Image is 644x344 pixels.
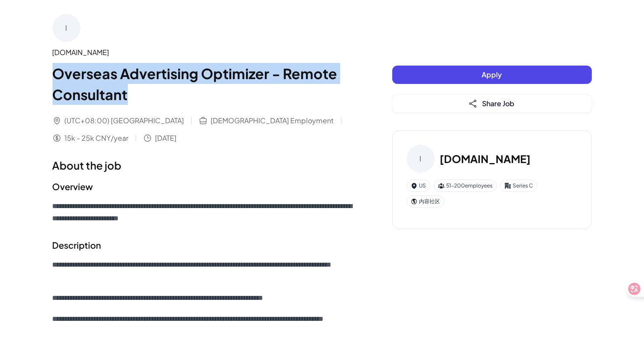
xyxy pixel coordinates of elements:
[53,47,357,58] div: [DOMAIN_NAME]
[440,151,531,167] h3: [DOMAIN_NAME]
[53,180,357,193] h2: Overview
[53,14,81,42] div: I
[434,180,497,192] div: 51-200 employees
[211,115,334,126] span: [DEMOGRAPHIC_DATA] Employment
[53,239,357,252] h2: Description
[392,94,592,113] button: Share Job
[500,180,537,192] div: Series C
[53,63,357,105] h1: Overseas Advertising Optimizer - Remote Consultant
[65,133,129,143] span: 15k - 25k CNY/year
[155,133,177,143] span: [DATE]
[65,115,184,126] span: (UTC+08:00) [GEOGRAPHIC_DATA]
[407,145,435,173] div: I
[407,180,430,192] div: US
[407,195,444,208] div: 内容社区
[53,157,357,173] h1: About the job
[392,66,592,84] button: Apply
[482,70,502,79] span: Apply
[482,99,515,108] span: Share Job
